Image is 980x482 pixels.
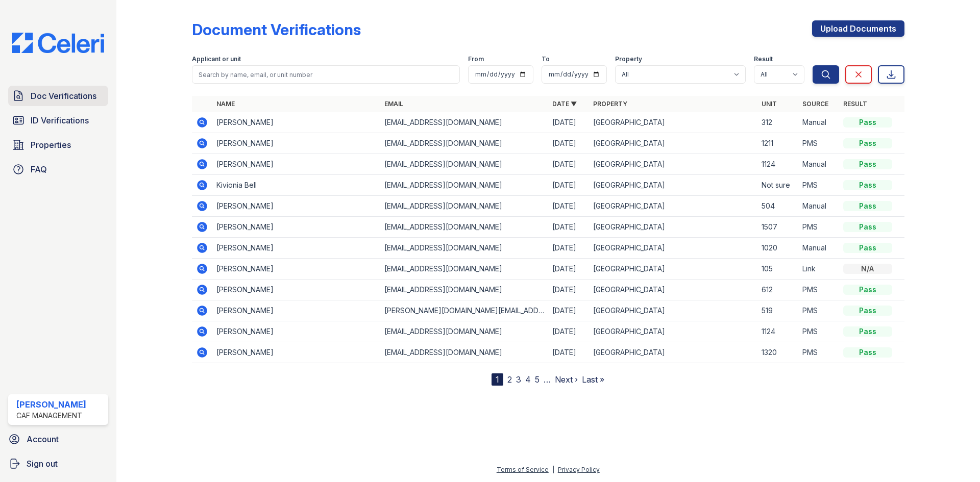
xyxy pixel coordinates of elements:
[757,300,798,321] td: 519
[380,259,548,280] td: [EMAIL_ADDRESS][DOMAIN_NAME]
[497,466,549,473] a: Terms of Service
[558,466,600,473] a: Privacy Policy
[4,33,112,53] img: CE_Logo_Blue-a8612792a0a2168367f1c8372b55b34899dd931a85d93a1a3d3e32e68fde9ad4.png
[552,100,577,108] a: Date ▼
[548,217,589,238] td: [DATE]
[192,65,460,84] input: Search by name, email, or unit number
[212,175,380,196] td: Kivionia Bell
[31,163,47,175] span: FAQ
[757,175,798,196] td: Not sure
[548,238,589,259] td: [DATE]
[589,280,757,300] td: [GEOGRAPHIC_DATA]
[216,100,235,108] a: Name
[380,175,548,196] td: [EMAIL_ADDRESS][DOMAIN_NAME]
[589,321,757,342] td: [GEOGRAPHIC_DATA]
[757,133,798,154] td: 1211
[798,300,839,321] td: PMS
[548,300,589,321] td: [DATE]
[212,133,380,154] td: [PERSON_NAME]
[757,259,798,280] td: 105
[555,374,578,385] a: Next ›
[757,280,798,300] td: 612
[212,154,380,175] td: [PERSON_NAME]
[843,159,892,169] div: Pass
[548,196,589,217] td: [DATE]
[31,90,96,102] span: Doc Verifications
[757,321,798,342] td: 1124
[757,112,798,133] td: 312
[843,180,892,190] div: Pass
[798,259,839,280] td: Link
[548,154,589,175] td: [DATE]
[548,133,589,154] td: [DATE]
[548,112,589,133] td: [DATE]
[757,196,798,217] td: 504
[380,280,548,300] td: [EMAIL_ADDRESS][DOMAIN_NAME]
[757,217,798,238] td: 1507
[812,20,904,37] a: Upload Documents
[27,433,59,445] span: Account
[380,112,548,133] td: [EMAIL_ADDRESS][DOMAIN_NAME]
[380,196,548,217] td: [EMAIL_ADDRESS][DOMAIN_NAME]
[548,342,589,363] td: [DATE]
[4,453,112,474] a: Sign out
[798,217,839,238] td: PMS
[380,321,548,342] td: [EMAIL_ADDRESS][DOMAIN_NAME]
[212,217,380,238] td: [PERSON_NAME]
[589,175,757,196] td: [GEOGRAPHIC_DATA]
[798,238,839,259] td: Manual
[798,133,839,154] td: PMS
[798,280,839,300] td: PMS
[548,259,589,280] td: [DATE]
[516,374,521,385] a: 3
[212,112,380,133] td: [PERSON_NAME]
[212,321,380,342] td: [PERSON_NAME]
[380,342,548,363] td: [EMAIL_ADDRESS][DOMAIN_NAME]
[548,321,589,342] td: [DATE]
[192,55,241,63] label: Applicant or unit
[798,175,839,196] td: PMS
[492,373,503,386] div: 1
[384,100,403,108] a: Email
[843,326,892,337] div: Pass
[589,259,757,280] td: [GEOGRAPHIC_DATA]
[802,100,828,108] a: Source
[212,238,380,259] td: [PERSON_NAME]
[380,217,548,238] td: [EMAIL_ADDRESS][DOMAIN_NAME]
[843,222,892,232] div: Pass
[589,238,757,259] td: [GEOGRAPHIC_DATA]
[589,342,757,363] td: [GEOGRAPHIC_DATA]
[582,374,604,385] a: Last »
[8,86,108,106] a: Doc Verifications
[380,133,548,154] td: [EMAIL_ADDRESS][DOMAIN_NAME]
[843,243,892,253] div: Pass
[212,196,380,217] td: [PERSON_NAME]
[380,238,548,259] td: [EMAIL_ADDRESS][DOMAIN_NAME]
[552,466,554,473] div: |
[16,398,86,411] div: [PERSON_NAME]
[542,55,550,63] label: To
[31,114,89,126] span: ID Verifications
[589,300,757,321] td: [GEOGRAPHIC_DATA]
[8,159,108,180] a: FAQ
[192,20,361,39] div: Document Verifications
[16,411,86,421] div: CAF Management
[8,110,108,131] a: ID Verifications
[843,347,892,358] div: Pass
[212,342,380,363] td: [PERSON_NAME]
[544,373,551,386] span: …
[843,117,892,128] div: Pass
[589,154,757,175] td: [GEOGRAPHIC_DATA]
[380,300,548,321] td: [PERSON_NAME][DOMAIN_NAME][EMAIL_ADDRESS][PERSON_NAME][DOMAIN_NAME]
[593,100,627,108] a: Property
[615,55,642,63] label: Property
[27,458,58,470] span: Sign out
[8,135,108,155] a: Properties
[535,374,540,385] a: 5
[843,264,892,274] div: N/A
[757,154,798,175] td: 1124
[589,133,757,154] td: [GEOGRAPHIC_DATA]
[507,374,512,385] a: 2
[548,175,589,196] td: [DATE]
